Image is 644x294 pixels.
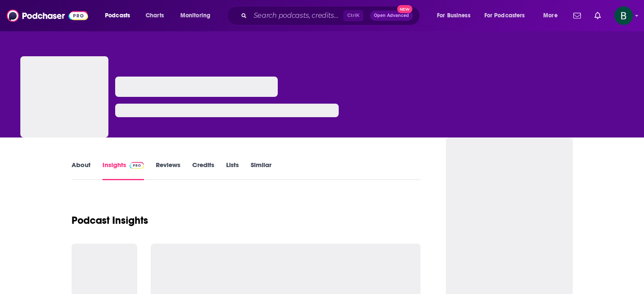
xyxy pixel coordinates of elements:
[72,161,91,180] a: About
[570,8,584,23] a: Show notifications dropdown
[431,9,481,22] button: open menu
[105,10,130,22] span: Podcasts
[537,9,568,22] button: open menu
[343,10,363,21] span: Ctrl K
[235,6,428,25] div: Search podcasts, credits, & more...
[192,161,214,180] a: Credits
[370,11,413,21] button: Open AdvancedNew
[484,10,525,22] span: For Podcasters
[102,161,144,180] a: InsightsPodchaser Pro
[374,14,409,18] span: Open Advanced
[140,9,169,22] a: Charts
[99,9,141,22] button: open menu
[479,9,537,22] button: open menu
[180,10,210,22] span: Monitoring
[250,9,343,22] input: Search podcasts, credits, & more...
[591,8,604,23] a: Show notifications dropdown
[437,10,470,22] span: For Business
[251,161,271,180] a: Similar
[7,8,88,24] img: Podchaser - Follow, Share and Rate Podcasts
[72,214,148,227] h1: Podcast Insights
[146,10,164,22] span: Charts
[156,161,180,180] a: Reviews
[226,161,239,180] a: Lists
[174,9,221,22] button: open menu
[614,6,633,25] button: Show profile menu
[543,10,558,22] span: More
[130,162,144,169] img: Podchaser Pro
[614,6,633,25] span: Logged in as betsy46033
[614,6,633,25] img: User Profile
[397,5,412,13] span: New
